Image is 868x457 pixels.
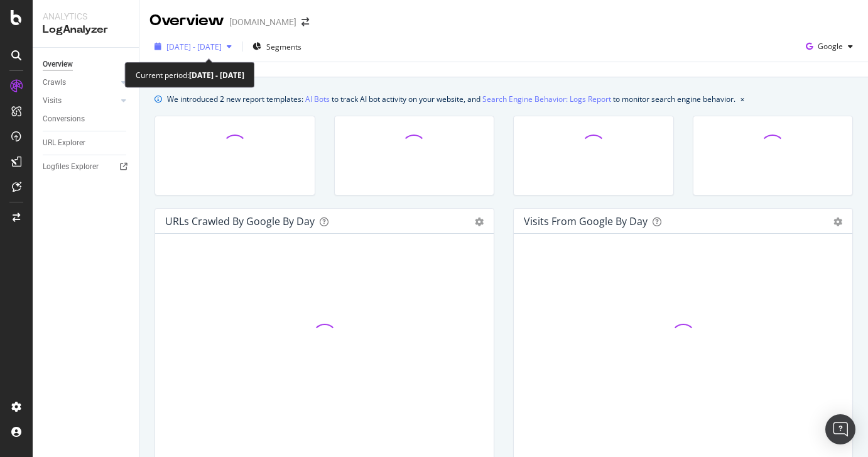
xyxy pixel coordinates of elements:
[136,68,244,82] div: Current period:
[266,41,301,52] span: Segments
[825,414,855,444] div: Open Intercom Messenger
[43,136,85,150] div: URL Explorer
[43,94,117,107] a: Visits
[189,70,244,80] b: [DATE] - [DATE]
[737,90,747,108] button: close banner
[43,23,129,37] div: LogAnalyzer
[43,160,99,173] div: Logfiles Explorer
[43,113,85,126] div: Conversions
[43,58,73,71] div: Overview
[43,58,130,71] a: Overview
[801,36,858,57] button: Google
[155,92,853,106] div: info banner
[43,136,130,150] a: URL Explorer
[149,10,224,31] div: Overview
[524,215,648,228] div: Visits from Google by day
[475,217,484,226] div: gear
[229,16,296,28] div: [DOMAIN_NAME]
[305,92,330,106] a: AI Bots
[43,76,66,89] div: Crawls
[43,160,130,173] a: Logfiles Explorer
[482,92,611,106] a: Search Engine Behavior: Logs Report
[165,215,315,228] div: URLs Crawled by Google by day
[43,76,117,89] a: Crawls
[149,36,237,57] button: [DATE] - [DATE]
[247,36,307,57] button: Segments
[301,18,309,26] div: arrow-right-arrow-left
[167,92,735,106] div: We introduced 2 new report templates: to track AI bot activity on your website, and to monitor se...
[166,41,222,52] span: [DATE] - [DATE]
[833,217,842,226] div: gear
[43,10,129,23] div: Analytics
[818,41,843,52] span: Google
[43,94,62,107] div: Visits
[43,113,130,126] a: Conversions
